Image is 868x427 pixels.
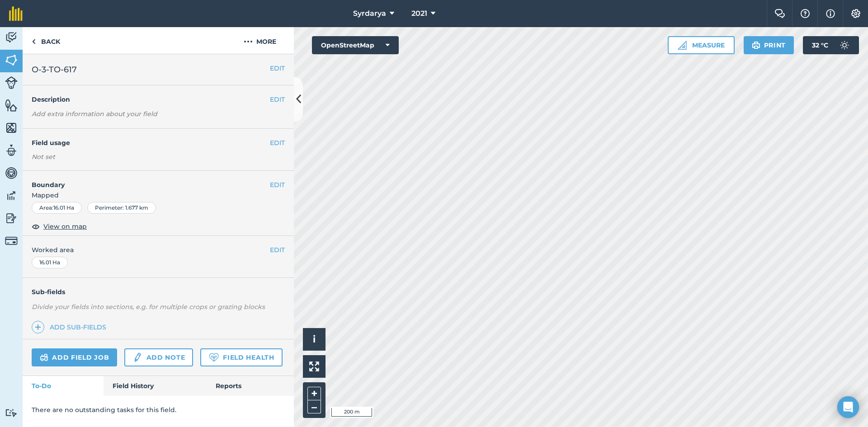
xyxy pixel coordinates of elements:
[5,235,18,247] img: svg+xml;base64,PD94bWwgdmVyc2lvbj0iMS4wIiBlbmNvZGluZz0idXRmLTgiPz4KPCEtLSBHZW5lcmF0b3I6IEFkb2JlIE...
[837,396,859,418] div: Open Intercom Messenger
[124,348,193,366] a: Add note
[850,9,861,18] img: A cog icon
[32,36,36,47] img: svg+xml;base64,PHN2ZyB4bWxucz0iaHR0cDovL3d3dy53My5vcmcvMjAwMC9zdmciIHdpZHRoPSI5IiBoZWlnaHQ9IjI0Ii...
[309,361,319,371] img: Four arrows, one pointing top left, one top right, one bottom right and the last bottom left
[270,94,285,104] button: EDIT
[200,348,282,366] a: Field Health
[32,221,87,232] button: View on map
[23,27,69,54] a: Back
[40,352,48,363] img: svg+xml;base64,PD94bWwgdmVyc2lvbj0iMS4wIiBlbmNvZGluZz0idXRmLTgiPz4KPCEtLSBHZW5lcmF0b3I6IEFkb2JlIE...
[32,303,265,311] em: Divide your fields into sections, e.g. for multiple crops or grazing blocks
[32,245,285,255] span: Worked area
[5,189,18,202] img: svg+xml;base64,PD94bWwgdmVyc2lvbj0iMS4wIiBlbmNvZGluZz0idXRmLTgiPz4KPCEtLSBHZW5lcmF0b3I6IEFkb2JlIE...
[5,166,18,180] img: svg+xml;base64,PD94bWwgdmVyc2lvbj0iMS4wIiBlbmNvZGluZz0idXRmLTgiPz4KPCEtLSBHZW5lcmF0b3I6IEFkb2JlIE...
[244,36,253,47] img: svg+xml;base64,PHN2ZyB4bWxucz0iaHR0cDovL3d3dy53My5vcmcvMjAwMC9zdmciIHdpZHRoPSIyMCIgaGVpZ2h0PSIyNC...
[5,99,18,112] img: svg+xml;base64,PHN2ZyB4bWxucz0iaHR0cDovL3d3dy53My5vcmcvMjAwMC9zdmciIHdpZHRoPSI1NiIgaGVpZ2h0PSI2MC...
[104,376,206,396] a: Field History
[132,352,142,363] img: svg+xml;base64,PD94bWwgdmVyc2lvbj0iMS4wIiBlbmNvZGluZz0idXRmLTgiPz4KPCEtLSBHZW5lcmF0b3I6IEFkb2JlIE...
[9,6,23,21] img: fieldmargin Logo
[23,171,270,190] h4: Boundary
[312,36,399,54] button: OpenStreetMap
[353,8,386,19] span: Syrdarya
[207,376,294,396] a: Reports
[226,27,294,54] button: More
[5,121,18,135] img: svg+xml;base64,PHN2ZyB4bWxucz0iaHR0cDovL3d3dy53My5vcmcvMjAwMC9zdmciIHdpZHRoPSI1NiIgaGVpZ2h0PSI2MC...
[5,31,18,44] img: svg+xml;base64,PD94bWwgdmVyc2lvbj0iMS4wIiBlbmNvZGluZz0idXRmLTgiPz4KPCEtLSBHZW5lcmF0b3I6IEFkb2JlIE...
[23,376,104,396] a: To-Do
[774,9,785,18] img: Two speech bubbles overlapping with the left bubble in the forefront
[270,63,285,73] button: EDIT
[32,321,110,333] a: Add sub-fields
[43,221,87,231] span: View on map
[32,94,285,104] h4: Description
[800,9,811,18] img: A question mark icon
[668,36,735,54] button: Measure
[313,333,316,345] span: i
[803,36,859,54] button: 32 °C
[32,63,77,76] span: O-3-TO-617
[307,387,321,400] button: +
[23,287,294,297] h4: Sub-fields
[5,144,18,157] img: svg+xml;base64,PD94bWwgdmVyc2lvbj0iMS4wIiBlbmNvZGluZz0idXRmLTgiPz4KPCEtLSBHZW5lcmF0b3I6IEFkb2JlIE...
[35,322,41,333] img: svg+xml;base64,PHN2ZyB4bWxucz0iaHR0cDovL3d3dy53My5vcmcvMjAwMC9zdmciIHdpZHRoPSIxNCIgaGVpZ2h0PSIyNC...
[307,400,321,413] button: –
[835,36,854,54] img: svg+xml;base64,PD94bWwgdmVyc2lvbj0iMS4wIiBlbmNvZGluZz0idXRmLTgiPz4KPCEtLSBHZW5lcmF0b3I6IEFkb2JlIE...
[87,202,156,214] div: Perimeter : 1.677 km
[32,110,157,118] em: Add extra information about your field
[32,405,285,415] p: There are no outstanding tasks for this field.
[5,76,18,89] img: svg+xml;base64,PD94bWwgdmVyc2lvbj0iMS4wIiBlbmNvZGluZz0idXRmLTgiPz4KPCEtLSBHZW5lcmF0b3I6IEFkb2JlIE...
[826,8,835,19] img: svg+xml;base64,PHN2ZyB4bWxucz0iaHR0cDovL3d3dy53My5vcmcvMjAwMC9zdmciIHdpZHRoPSIxNyIgaGVpZ2h0PSIxNy...
[32,202,82,214] div: Area : 16.01 Ha
[32,348,117,366] a: Add field job
[812,36,828,54] span: 32 ° C
[5,53,18,67] img: svg+xml;base64,PHN2ZyB4bWxucz0iaHR0cDovL3d3dy53My5vcmcvMjAwMC9zdmciIHdpZHRoPSI1NiIgaGVpZ2h0PSI2MC...
[303,328,325,351] button: i
[270,245,285,255] button: EDIT
[411,8,427,19] span: 2021
[752,40,760,51] img: svg+xml;base64,PHN2ZyB4bWxucz0iaHR0cDovL3d3dy53My5vcmcvMjAwMC9zdmciIHdpZHRoPSIxOSIgaGVpZ2h0PSIyNC...
[23,190,294,200] span: Mapped
[5,211,18,225] img: svg+xml;base64,PD94bWwgdmVyc2lvbj0iMS4wIiBlbmNvZGluZz0idXRmLTgiPz4KPCEtLSBHZW5lcmF0b3I6IEFkb2JlIE...
[744,36,794,54] button: Print
[678,41,687,50] img: Ruler icon
[32,152,285,161] div: Not set
[32,138,270,148] h4: Field usage
[32,257,68,268] div: 16.01 Ha
[32,221,40,232] img: svg+xml;base64,PHN2ZyB4bWxucz0iaHR0cDovL3d3dy53My5vcmcvMjAwMC9zdmciIHdpZHRoPSIxOCIgaGVpZ2h0PSIyNC...
[270,138,285,148] button: EDIT
[270,180,285,190] button: EDIT
[5,408,18,417] img: svg+xml;base64,PD94bWwgdmVyc2lvbj0iMS4wIiBlbmNvZGluZz0idXRmLTgiPz4KPCEtLSBHZW5lcmF0b3I6IEFkb2JlIE...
